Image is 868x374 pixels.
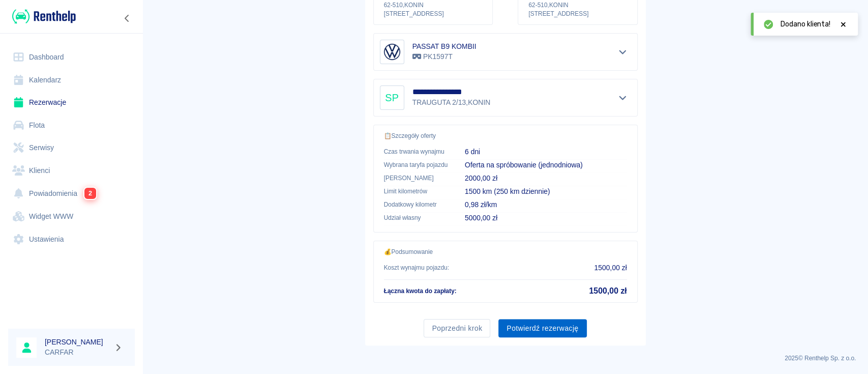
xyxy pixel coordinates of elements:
[465,173,627,184] p: 2000,00 zł
[412,51,476,62] p: PK1597T
[589,286,626,296] h5: 1500,00 zł
[8,46,135,69] a: Dashboard
[384,200,448,209] p: Dodatkowy kilometr
[614,91,631,105] button: Pokaż szczegóły
[45,347,110,358] p: CARFAR
[465,199,627,210] p: 0,98 zł/km
[380,85,404,110] div: SP
[84,187,97,199] span: 2
[8,91,135,114] a: Rezerwacje
[384,187,448,196] p: Limit kilometrów
[155,354,856,363] p: 2025 © Renthelp Sp. z o.o.
[384,247,627,256] p: 💰 Podsumowanie
[384,174,448,183] p: [PERSON_NAME]
[8,159,135,182] a: Klienci
[781,19,830,30] span: Dodano klienta!
[498,319,586,338] button: Potwierdź rezerwację
[119,12,135,25] button: Zwiń nawigację
[384,213,448,222] p: Udział własny
[8,69,135,92] a: Kalendarz
[594,263,626,273] p: 1500,00 zł
[528,1,626,10] p: 62-510 , KONIN
[384,263,450,272] p: Koszt wynajmu pojazdu :
[384,286,457,296] p: Łączna kwota do zapłaty :
[12,8,76,25] img: Renthelp logo
[465,186,627,197] p: 1500 km (250 km dziennie)
[384,1,482,10] p: 62-510 , KONIN
[384,147,448,156] p: Czas trwania wynajmu
[45,337,110,347] h6: [PERSON_NAME]
[384,10,482,18] p: [STREET_ADDRESS]
[465,213,627,223] p: 5000,00 zł
[8,228,135,251] a: Ustawienia
[8,8,76,25] a: Renthelp logo
[412,97,492,108] p: TRAUGUTA 2/13 , KONIN
[412,41,476,51] h6: PASSAT B9 KOMBII
[8,136,135,159] a: Serwisy
[465,147,627,157] p: 6 dni
[384,131,627,140] p: 📋 Szczegóły oferty
[8,114,135,137] a: Flota
[465,160,627,170] p: Oferta na spróbowanie (jednodniowa)
[8,205,135,228] a: Widget WWW
[614,45,631,59] button: Pokaż szczegóły
[382,42,402,62] img: Image
[384,160,448,169] p: Wybrana taryfa pojazdu
[424,319,490,338] button: Poprzedni krok
[528,10,626,18] p: [STREET_ADDRESS]
[8,182,135,205] a: Powiadomienia2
